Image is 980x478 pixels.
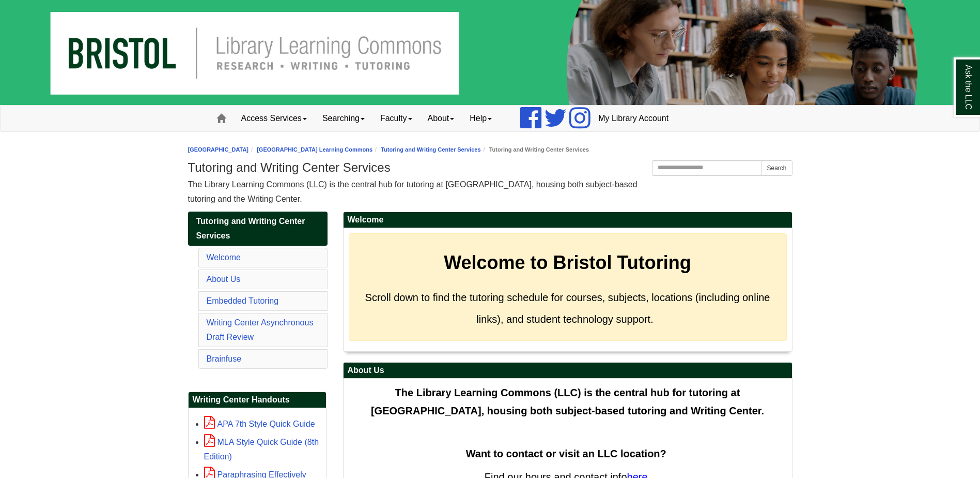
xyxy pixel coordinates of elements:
[444,252,691,273] strong: Welcome to Bristol Tutoring
[590,106,676,131] a: My Library Account
[365,292,770,325] span: Scroll down to find the tutoring schedule for courses, subjects, locations (including online link...
[344,363,792,379] h2: About Us
[761,160,792,176] button: Search
[481,145,589,155] li: Tutoring and Writing Center Services
[207,318,314,341] a: Writing Center Asynchronous Draft Review
[196,217,305,240] span: Tutoring and Writing Center Services
[188,180,637,203] span: The Library Learning Commons (LLC) is the central hub for tutoring at [GEOGRAPHIC_DATA], housing ...
[372,106,420,131] a: Faculty
[257,146,372,153] a: [GEOGRAPHIC_DATA] Learning Commons
[344,212,792,228] h2: Welcome
[189,392,326,408] h2: Writing Center Handouts
[315,106,372,131] a: Searching
[462,106,500,131] a: Help
[188,160,792,175] h1: Tutoring and Writing Center Services
[420,106,462,131] a: About
[207,296,279,305] a: Embedded Tutoring
[207,354,242,363] a: Brainfuse
[207,253,241,262] a: Welcome
[381,146,480,153] a: Tutoring and Writing Center Services
[234,106,315,131] a: Access Services
[188,212,328,246] a: Tutoring and Writing Center Services
[371,387,764,416] span: The Library Learning Commons (LLC) is the central hub for tutoring at [GEOGRAPHIC_DATA], housing ...
[466,448,666,459] strong: Want to contact or visit an LLC location?
[204,438,319,461] a: MLA Style Quick Guide (8th Edition)
[188,146,249,153] a: [GEOGRAPHIC_DATA]
[188,145,792,155] nav: breadcrumb
[204,420,315,428] a: APA 7th Style Quick Guide
[207,275,241,283] a: About Us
